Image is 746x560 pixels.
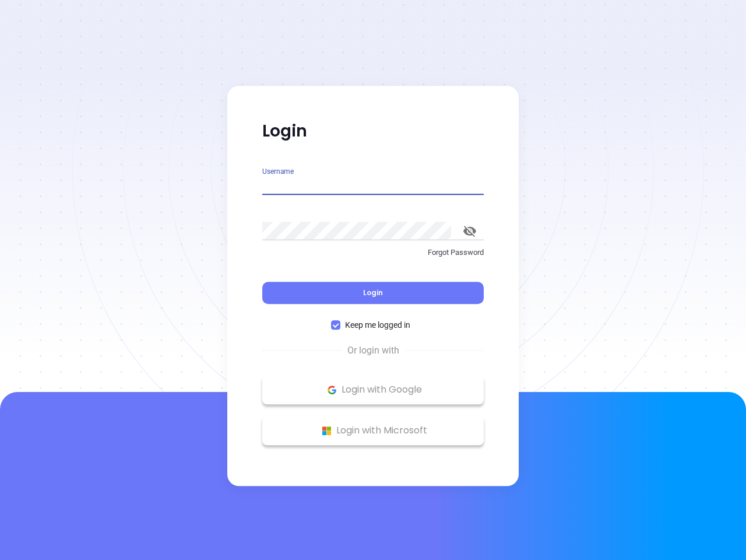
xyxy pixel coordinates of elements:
[268,381,478,398] p: Login with Google
[319,423,334,438] img: Microsoft Logo
[262,416,484,445] button: Microsoft Logo Login with Microsoft
[262,168,294,175] label: Username
[262,247,484,268] a: Forgot Password
[268,422,478,439] p: Login with Microsoft
[363,288,383,297] span: Login
[325,383,339,397] img: Google Logo
[262,247,484,258] p: Forgot Password
[262,121,484,142] p: Login
[456,217,484,245] button: toggle password visibility
[262,375,484,404] button: Google Logo Login with Google
[342,344,405,358] span: Or login with
[262,282,484,304] button: Login
[340,318,415,331] span: Keep me logged in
